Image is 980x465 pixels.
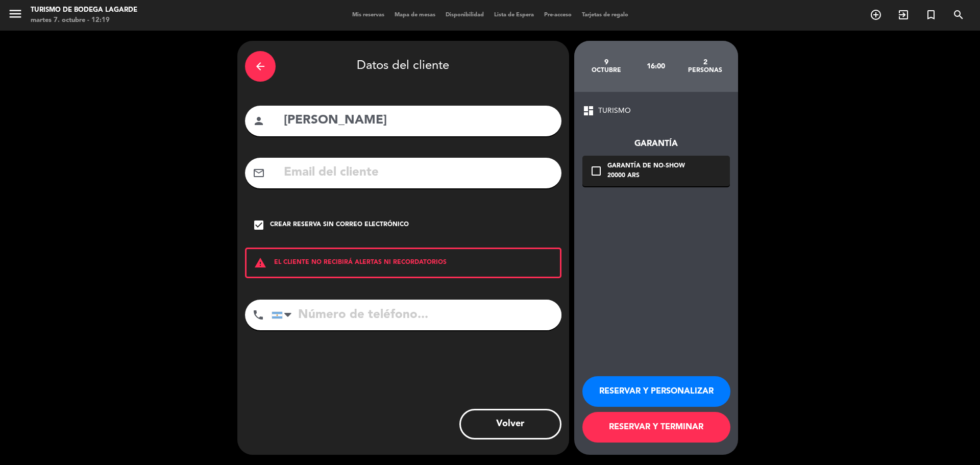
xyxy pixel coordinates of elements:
button: menu [8,6,23,25]
span: TURISMO [598,105,631,117]
span: Disponibilidad [440,12,489,18]
i: arrow_back [254,60,266,72]
div: Garantía de no-show [607,161,685,172]
input: Número de teléfono... [272,300,561,330]
div: 16:00 [631,48,680,84]
i: check_box_outline_blank [590,165,602,177]
input: Email del cliente [283,162,554,183]
button: RESERVAR Y PERSONALIZAR [582,376,730,407]
span: Tarjetas de regalo [577,12,633,18]
div: 9 [582,58,631,66]
span: dashboard [582,105,595,117]
i: warning [247,257,274,269]
span: Pre-acceso [539,12,577,18]
div: martes 7. octubre - 12:19 [31,15,137,26]
div: 2 [680,58,730,66]
div: Crear reserva sin correo electrónico [270,220,409,230]
i: add_circle_outline [870,9,882,21]
input: Nombre del cliente [283,110,554,131]
div: Turismo de Bodega Lagarde [31,5,137,15]
i: mail_outline [253,167,265,179]
div: EL CLIENTE NO RECIBIRÁ ALERTAS NI RECORDATORIOS [245,248,561,278]
div: octubre [582,66,631,75]
i: turned_in_not [925,9,937,21]
button: RESERVAR Y TERMINAR [582,412,730,443]
div: 20000 ARS [607,171,685,181]
div: personas [680,66,730,75]
div: Datos del cliente [245,48,561,84]
i: person [253,115,265,127]
i: menu [8,6,23,21]
i: check_box [253,219,265,231]
span: Mis reservas [347,12,389,18]
i: search [952,9,965,21]
div: Garantía [582,137,730,151]
button: Volver [459,409,561,439]
span: Mapa de mesas [389,12,440,18]
div: Argentina: +54 [272,300,296,330]
span: Lista de Espera [489,12,539,18]
i: exit_to_app [897,9,910,21]
i: phone [252,309,264,321]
